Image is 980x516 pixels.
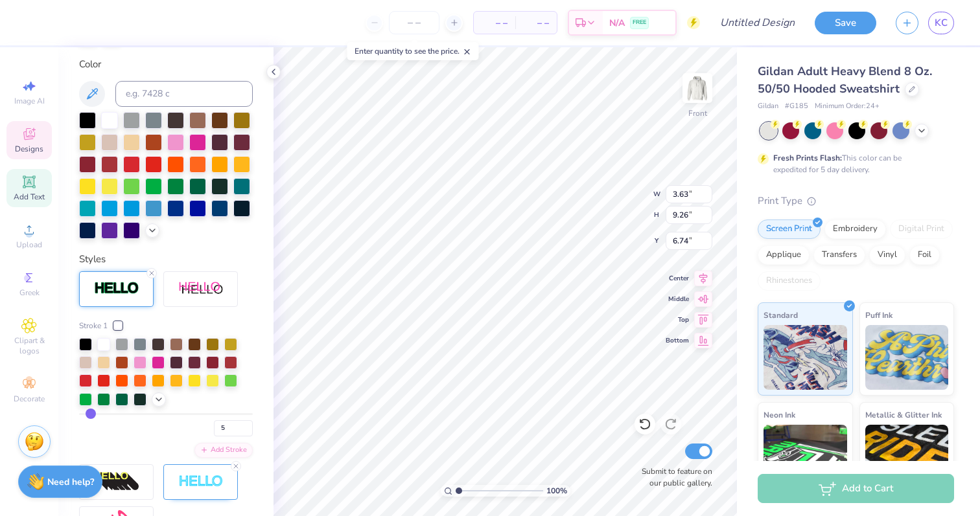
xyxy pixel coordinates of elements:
[178,475,224,489] img: Negative Space
[684,75,710,101] img: Front
[865,308,892,322] span: Puff Ink
[869,245,905,265] div: Vinyl
[758,271,821,291] div: Rhinestones
[909,245,940,265] div: Foil
[710,10,805,36] input: Untitled Design
[865,408,942,421] span: Metallic & Glitter Ink
[194,443,253,458] div: Add Stroke
[666,336,689,345] span: Bottom
[79,252,253,267] div: Styles
[890,219,953,239] div: Digital Print
[6,335,52,356] span: Clipart & logos
[79,320,108,331] span: Stroke 1
[764,425,847,489] img: Neon Ink
[928,12,954,34] a: KC
[94,471,139,492] img: 3d Illusion
[347,42,479,60] div: Enter quantity to see the price.
[666,274,689,283] span: Center
[47,476,94,488] strong: Need help?
[688,107,707,119] div: Front
[178,281,224,297] img: Shadow
[15,144,43,154] span: Designs
[94,281,139,296] img: Stroke
[666,315,689,324] span: Top
[764,308,798,322] span: Standard
[546,485,567,497] span: 100 %
[609,16,625,30] span: N/A
[758,245,810,265] div: Applique
[666,295,689,304] span: Middle
[633,18,646,27] span: FREE
[935,16,948,30] span: KC
[79,57,253,72] div: Color
[865,425,949,489] img: Metallic & Glitter Ink
[389,11,439,34] input: – –
[824,219,886,239] div: Embroidery
[764,408,795,421] span: Neon Ink
[635,466,712,489] label: Submit to feature on our public gallery.
[523,16,549,30] span: – –
[773,153,842,163] strong: Fresh Prints Flash:
[14,192,45,202] span: Add Text
[115,81,253,107] input: e.g. 7428 c
[815,12,876,34] button: Save
[815,101,880,112] span: Minimum Order: 24 +
[865,325,949,390] img: Puff Ink
[482,16,507,30] span: – –
[19,287,40,298] span: Greek
[785,101,808,112] span: # G185
[813,245,865,265] div: Transfers
[764,325,847,390] img: Standard
[758,101,778,112] span: Gildan
[758,219,821,239] div: Screen Print
[758,63,932,96] span: Gildan Adult Heavy Blend 8 Oz. 50/50 Hooded Sweatshirt
[14,96,45,106] span: Image AI
[16,240,42,250] span: Upload
[773,152,933,175] div: This color can be expedited for 5 day delivery.
[758,194,954,208] div: Print Type
[14,394,45,404] span: Decorate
